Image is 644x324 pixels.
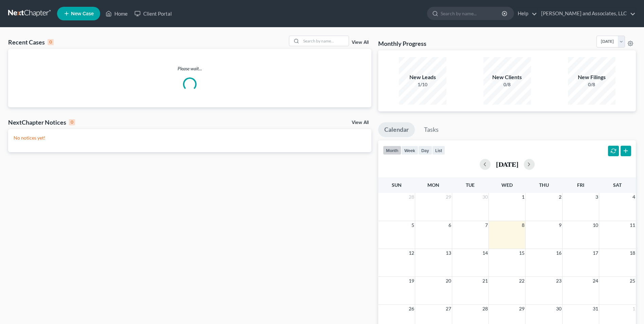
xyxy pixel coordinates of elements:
[558,193,562,201] span: 2
[568,81,615,88] div: 0/8
[8,38,54,46] div: Recent Cases
[592,249,599,257] span: 17
[592,277,599,285] span: 24
[8,118,75,126] div: NextChapter Notices
[71,11,94,16] span: New Case
[466,182,475,188] span: Tue
[518,277,525,285] span: 22
[378,122,415,137] a: Calendar
[445,249,452,257] span: 13
[577,182,584,188] span: Fri
[445,277,452,285] span: 20
[408,249,415,257] span: 12
[483,81,531,88] div: 0/8
[629,249,636,257] span: 18
[418,146,432,155] button: day
[518,305,525,313] span: 29
[448,221,452,229] span: 6
[496,161,518,168] h2: [DATE]
[555,305,562,313] span: 30
[484,221,489,229] span: 7
[501,182,513,188] span: Wed
[558,221,562,229] span: 9
[613,182,622,188] span: Sat
[592,221,599,229] span: 10
[427,182,439,188] span: Mon
[408,277,415,285] span: 19
[418,122,445,137] a: Tasks
[482,193,489,201] span: 30
[445,305,452,313] span: 27
[514,7,537,20] a: Help
[482,305,489,313] span: 28
[629,277,636,285] span: 25
[445,193,452,201] span: 29
[399,73,446,81] div: New Leads
[432,146,445,155] button: list
[632,193,636,201] span: 4
[352,40,369,45] a: View All
[399,81,446,88] div: 1/10
[521,193,525,201] span: 1
[629,221,636,229] span: 11
[483,73,531,81] div: New Clients
[378,39,426,48] h3: Monthly Progress
[539,182,549,188] span: Thu
[595,193,599,201] span: 3
[392,182,402,188] span: Sun
[568,73,615,81] div: New Filings
[538,7,636,20] a: [PERSON_NAME] and Associates, LLC
[301,36,349,46] input: Search by name...
[69,119,75,125] div: 0
[14,134,366,141] p: No notices yet!
[592,305,599,313] span: 31
[482,249,489,257] span: 14
[518,249,525,257] span: 15
[131,7,175,20] a: Client Portal
[408,193,415,201] span: 28
[408,305,415,313] span: 26
[441,7,503,20] input: Search by name...
[482,277,489,285] span: 21
[411,221,415,229] span: 5
[352,120,369,125] a: View All
[8,65,371,72] p: Please wait...
[555,249,562,257] span: 16
[48,39,54,45] div: 0
[521,221,525,229] span: 8
[632,305,636,313] span: 1
[102,7,131,20] a: Home
[555,277,562,285] span: 23
[401,146,418,155] button: week
[383,146,401,155] button: month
